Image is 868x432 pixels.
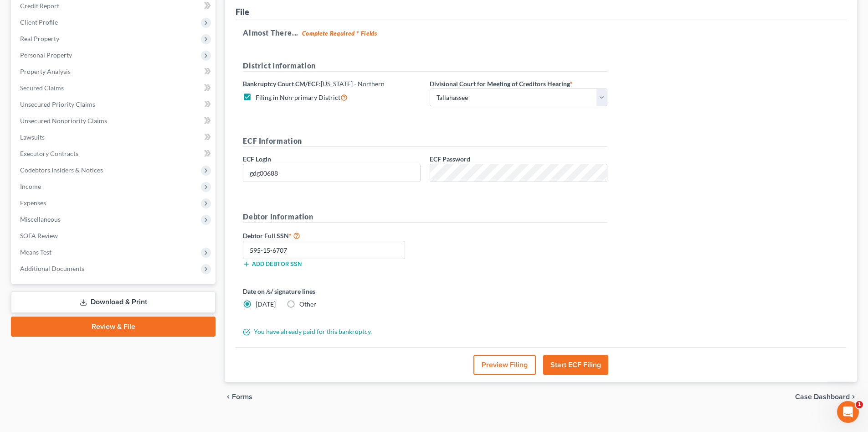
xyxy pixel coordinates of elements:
[20,150,78,157] span: Executory Contracts
[13,146,216,162] a: Executory Contracts
[13,113,216,129] a: Unsecured Nonpriority Claims
[243,260,302,268] button: Add debtor SSN
[20,100,95,108] span: Unsecured Priority Claims
[299,300,316,308] span: Other
[20,18,58,26] span: Client Profile
[430,79,573,88] label: Divisional Court for Meeting of Creditors Hearing
[243,79,385,88] label: Bankruptcy Court CM/ECF:
[543,355,608,375] button: Start ECF Filing
[13,129,216,146] a: Lawsuits
[243,241,405,259] input: XXX-XX-XXXX
[243,164,420,182] input: Enter ECF Login...
[13,228,216,244] a: SOFA Review
[20,232,58,239] span: SOFA Review
[20,68,71,75] span: Property Analysis
[20,133,45,141] span: Lawsuits
[20,51,72,59] span: Personal Property
[837,401,859,423] iframe: Intercom live chat
[850,393,857,401] i: chevron_right
[20,199,46,207] span: Expenses
[20,265,84,272] span: Additional Documents
[20,35,59,42] span: Real Property
[243,135,607,147] h5: ECF Information
[243,60,607,72] h5: District Information
[11,291,216,313] a: Download & Print
[321,80,385,88] span: [US_STATE] - Northern
[20,2,59,10] span: Credit Report
[20,248,51,256] span: Means Test
[795,393,850,401] span: Case Dashboard
[13,96,216,113] a: Unsecured Priority Claims
[243,154,271,164] label: ECF Login
[236,6,249,17] div: File
[856,401,863,408] span: 1
[13,80,216,96] a: Secured Claims
[20,166,103,174] span: Codebtors Insiders & Notices
[243,286,421,296] label: Date on /s/ signature lines
[20,84,64,92] span: Secured Claims
[256,94,340,101] span: Filing in Non-primary District
[243,27,839,38] h5: Almost There...
[430,154,470,164] label: ECF Password
[238,327,612,336] div: You have already paid for this bankruptcy.
[225,393,232,401] i: chevron_left
[473,355,536,375] button: Preview Filing
[13,63,216,80] a: Property Analysis
[795,393,857,401] a: Case Dashboard chevron_right
[302,30,377,37] strong: Complete Required * Fields
[225,393,265,401] button: chevron_left Forms
[256,300,276,308] span: [DATE]
[243,211,607,223] h5: Debtor Information
[20,215,61,223] span: Miscellaneous
[238,230,425,241] label: Debtor Full SSN
[20,117,107,125] span: Unsecured Nonpriority Claims
[20,182,41,190] span: Income
[11,317,216,337] a: Review & File
[232,393,252,401] span: Forms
